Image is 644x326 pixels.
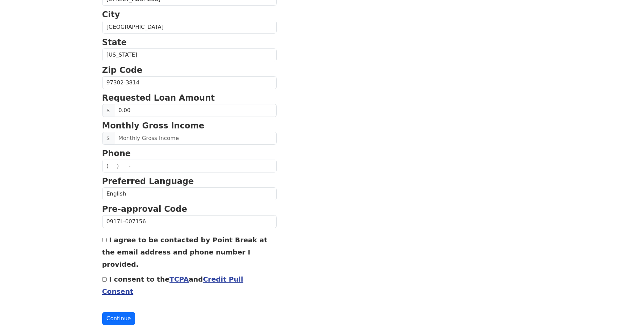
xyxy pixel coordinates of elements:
strong: Pre-approval Code [102,204,187,214]
strong: Phone [102,149,131,158]
input: (___) ___-____ [102,160,277,172]
strong: State [102,38,127,47]
input: Pre-approval Code [102,215,277,228]
p: Monthly Gross Income [102,120,277,132]
a: TCPA [169,275,189,283]
span: $ [102,132,114,145]
label: I consent to the and [102,275,243,296]
input: Monthly Gross Income [114,132,277,145]
input: Requested Loan Amount [114,104,277,117]
input: Zip Code [102,76,277,89]
strong: Requested Loan Amount [102,93,215,103]
label: I agree to be contacted by Point Break at the email address and phone number I provided. [102,236,268,268]
strong: City [102,10,120,19]
button: Continue [102,312,135,325]
strong: Preferred Language [102,177,194,186]
input: City [102,21,277,34]
span: $ [102,104,114,117]
strong: Zip Code [102,65,143,75]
